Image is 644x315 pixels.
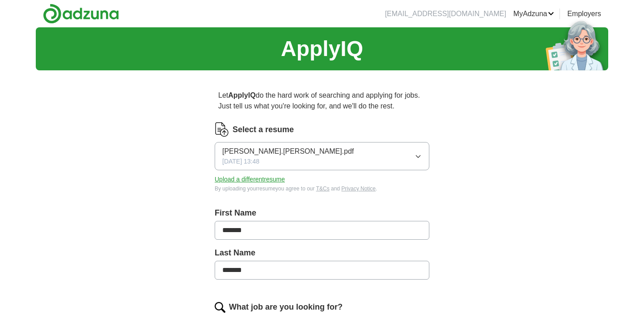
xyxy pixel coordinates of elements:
[228,91,255,99] strong: ApplyIQ
[43,4,119,24] img: Adzuna logo
[215,302,225,313] img: search.png
[385,9,506,19] li: [EMAIL_ADDRESS][DOMAIN_NAME]
[215,86,429,115] p: Let do the hard work of searching and applying for jobs. Just tell us what you're looking for, an...
[215,142,429,170] button: [PERSON_NAME].[PERSON_NAME].pdf[DATE] 13:48
[215,122,229,137] img: CV Icon
[316,186,330,192] a: T&Cs
[513,9,555,19] a: MyAdzuna
[341,186,376,192] a: Privacy Notice
[215,185,429,193] div: By uploading your resume you agree to our and .
[222,157,259,166] span: [DATE] 13:48
[215,175,285,184] button: Upload a differentresume
[215,207,429,219] label: First Name
[222,146,354,157] span: [PERSON_NAME].[PERSON_NAME].pdf
[229,301,343,313] label: What job are you looking for?
[215,247,429,259] label: Last Name
[567,9,601,19] a: Employers
[281,33,363,65] h1: ApplyIQ
[233,124,294,136] label: Select a resume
